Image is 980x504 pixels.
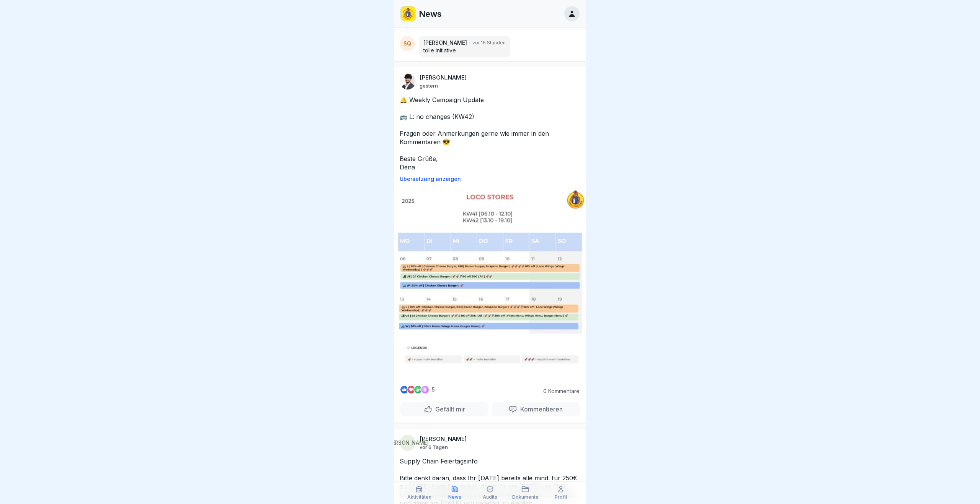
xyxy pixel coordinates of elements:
p: Gefällt mir [432,405,465,413]
p: tolle Initiative [423,47,506,54]
p: gestern [420,83,438,89]
p: Audits [483,494,497,500]
p: Kommentieren [517,405,563,413]
p: News [448,494,461,500]
p: 🔔 Weekly Campaign Update 🚌 L: no changes (KW42) Fragen oder Anmerkungen gerne wie immer in den Ko... [400,96,580,171]
p: [PERSON_NAME] [423,39,467,47]
p: Aktivitäten [407,494,431,500]
img: loco.jpg [401,7,415,21]
div: [PERSON_NAME] [400,435,416,451]
p: Profil [555,494,567,500]
p: Dokumente [512,494,539,500]
p: vor 16 Stunden [472,39,506,46]
p: vor 6 Tagen [420,444,448,450]
p: News [419,9,442,19]
p: 5 [432,387,435,393]
p: [PERSON_NAME] [420,74,467,81]
p: [PERSON_NAME] [420,436,467,442]
div: SQ [400,36,415,51]
img: Post Image [394,188,586,379]
p: 0 Kommentare [537,388,580,394]
p: Übersetzung anzeigen [400,176,580,182]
